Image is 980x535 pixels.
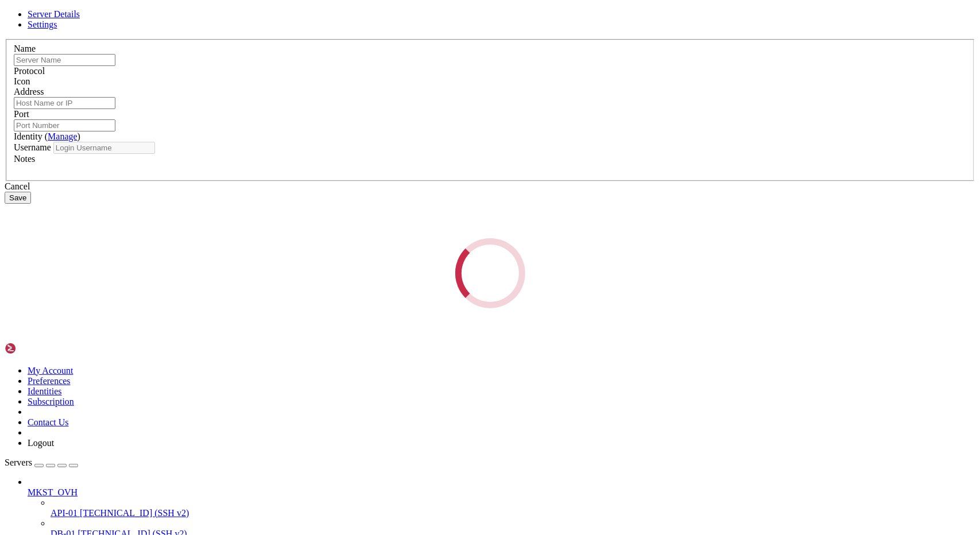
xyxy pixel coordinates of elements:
[14,54,115,66] input: Server Name
[164,112,169,122] div: (33, 11)
[5,458,32,467] span: Servers
[28,487,78,497] span: MKST_OVH
[14,109,29,119] label: Port
[28,438,54,448] a: Logout
[5,92,115,102] span: ### Permissões ajustadas
[28,20,57,29] a: Settings
[455,238,525,308] div: Loading...
[28,366,73,375] a: My Account
[51,508,78,518] span: API-01
[5,458,78,467] a: Servers
[14,142,51,152] label: Username
[53,142,155,154] input: Login Username
[28,386,62,396] a: Identities
[14,44,36,53] label: Name
[5,63,358,73] span: [OK] Cache for the "prod" environment (debug=false) was successfully cleared.
[5,112,831,122] x-row: root@5749f2761d44:/var/www/html#
[48,131,78,141] a: Manage
[51,498,975,518] li: API-01 [TECHNICAL_ID] (SSH v2)
[28,487,975,498] a: MKST_OVH
[28,9,80,19] a: Server Details
[51,508,975,518] a: API-01 [TECHNICAL_ID] (SSH v2)
[14,154,35,164] label: Notes
[80,508,189,518] span: [TECHNICAL_ID] (SSH v2)
[14,119,115,131] input: Port Number
[5,14,831,24] x-row: ### Limpando o cache
[45,131,80,141] span: ( )
[14,87,44,96] label: Address
[5,102,831,112] x-row: ### Cache Limpo
[14,131,80,141] label: Identity
[28,397,74,406] a: Subscription
[28,376,71,386] a: Preferences
[257,34,280,43] span: false
[5,343,71,354] img: Shellngn
[28,417,69,427] a: Contact Us
[14,97,115,109] input: Host Name or IP
[14,76,30,86] label: Icon
[5,181,975,192] div: Cancel
[5,5,831,14] x-row: root@5749f2761d44:/var/www/html# mtc-cache
[5,192,31,204] button: Save
[138,34,156,43] span: prod
[14,66,45,76] label: Protocol
[5,34,831,44] x-row: // Clearing the cache for the environment with debug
